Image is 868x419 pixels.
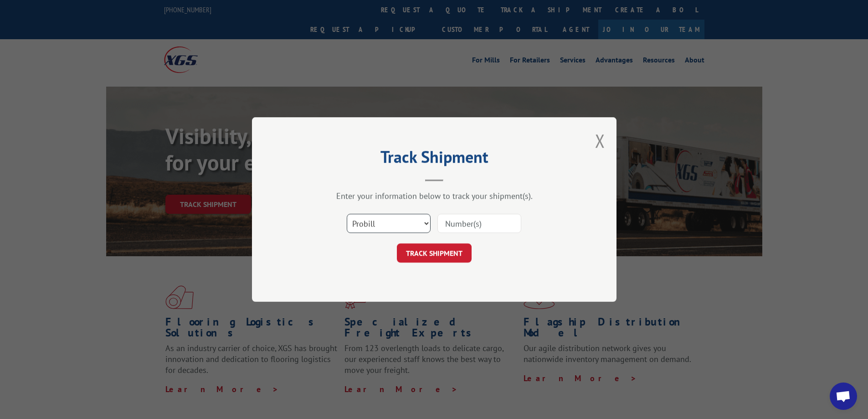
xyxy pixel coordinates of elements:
[595,129,605,153] button: Close modal
[437,214,521,233] input: Number(s)
[298,191,571,201] div: Enter your information below to track your shipment(s).
[397,243,472,263] button: TRACK SHIPMENT
[830,383,857,410] div: Open chat
[298,150,571,168] h2: Track Shipment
